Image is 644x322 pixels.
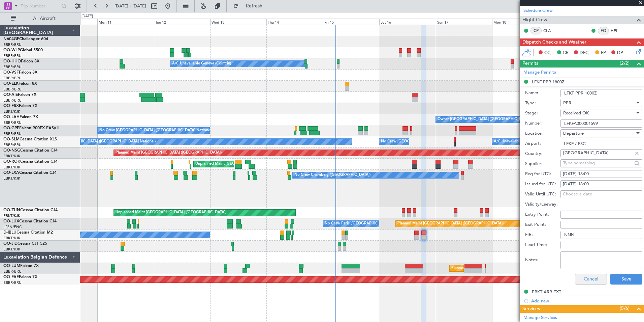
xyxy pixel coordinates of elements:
[3,269,22,274] a: EBBR/BRU
[3,64,22,70] a: EBBR/BRU
[525,191,560,198] label: Valid Until UTC:
[154,19,210,25] div: Tue 12
[522,60,538,68] span: Permits
[3,242,47,246] a: OO-JIDCessna CJ1 525
[116,148,222,158] div: Planned Maint [GEOGRAPHIC_DATA] ([GEOGRAPHIC_DATA])
[451,263,573,273] div: Planned Maint [GEOGRAPHIC_DATA] ([GEOGRAPHIC_DATA] National)
[3,154,20,159] a: EBKT/KJK
[525,257,560,264] label: Notes:
[3,104,19,108] span: OO-FSX
[563,148,632,158] input: Type something...
[82,14,93,19] div: [DATE]
[544,50,552,56] span: CC,
[3,176,20,181] a: EBKT/KJK
[3,104,37,108] a: OO-FSXFalcon 7X
[3,165,20,170] a: EBKT/KJK
[3,42,22,47] a: EBBR/BRU
[3,160,58,164] a: OO-ROKCessna Citation CJ4
[3,171,57,175] a: OO-LXACessna Citation CJ4
[3,71,19,75] span: OO-VSF
[3,219,19,223] span: OO-LUX
[620,60,630,67] span: (2/2)
[3,231,53,235] a: D-IBLUCessna Citation M2
[97,19,154,25] div: Mon 11
[3,82,19,86] span: OO-ELK
[532,289,561,295] div: EBKT ARR EXT
[525,140,560,147] label: Airport:
[522,16,547,24] span: Flight Crew
[3,137,57,141] a: OO-SLMCessna Citation XLS
[523,69,556,76] a: Manage Permits
[381,137,494,147] div: No Crew [GEOGRAPHIC_DATA] ([GEOGRAPHIC_DATA] National)
[115,3,146,9] span: [DATE] - [DATE]
[563,191,640,198] div: Choose a date
[543,28,558,34] a: CLA
[99,126,212,136] div: No Crew [GEOGRAPHIC_DATA] ([GEOGRAPHIC_DATA] National)
[3,93,36,97] a: OO-AIEFalcon 7X
[3,275,37,279] a: OO-FAEFalcon 7X
[325,219,391,229] div: No Crew Paris ([GEOGRAPHIC_DATA])
[522,38,586,46] span: Dispatch Checks and Weather
[525,232,560,238] label: FIR:
[18,16,71,21] span: All Aircraft
[525,242,560,248] label: Lead Time:
[3,115,38,119] a: OO-LAHFalcon 7X
[3,59,21,63] span: OO-HHO
[560,231,642,239] input: NNN
[43,137,156,147] div: No Crew [GEOGRAPHIC_DATA] ([GEOGRAPHIC_DATA] National)
[525,110,560,117] label: Stage:
[525,90,560,97] label: Name:
[323,19,379,25] div: Fri 15
[3,242,18,246] span: OO-JID
[3,280,22,285] a: EBBR/BRU
[523,7,553,14] a: Schedule Crew
[3,236,20,241] a: EBKT/KJK
[438,114,546,125] div: Owner [GEOGRAPHIC_DATA] ([GEOGRAPHIC_DATA] National)
[523,315,557,321] a: Manage Services
[3,82,37,86] a: OO-ELKFalcon 8X
[240,4,268,8] span: Refresh
[3,264,20,268] span: OO-LUM
[3,93,18,97] span: OO-AIE
[525,171,560,178] label: Req for UTC:
[601,50,606,56] span: FP
[7,13,73,24] button: All Aircraft
[3,53,22,58] a: EBBR/BRU
[494,137,619,147] div: A/C Unavailable [GEOGRAPHIC_DATA] ([GEOGRAPHIC_DATA] National)
[492,19,548,25] div: Mon 18
[525,120,560,127] label: Number:
[3,224,22,230] a: LFSN/ENC
[3,71,37,75] a: OO-VSFFalcon 8X
[3,48,20,52] span: OO-WLP
[563,110,589,116] span: Received OK
[3,109,20,114] a: EBKT/KJK
[3,208,58,212] a: OO-ZUNCessna Citation CJ4
[598,27,609,34] div: FO
[525,201,560,208] label: Validity/Leeway:
[3,171,19,175] span: OO-LXA
[266,19,323,25] div: Thu 14
[617,50,623,56] span: DP
[3,37,19,41] span: N604GF
[3,131,22,136] a: EBBR/BRU
[563,171,640,178] div: [DATE] 18:00
[3,37,48,41] a: N604GFChallenger 604
[3,219,57,223] a: OO-LUXCessna Citation CJ4
[3,126,19,130] span: OO-GPE
[563,50,569,56] span: CR
[525,100,560,107] label: Type:
[379,19,436,25] div: Sat 16
[575,274,607,285] button: Cancel
[525,211,560,218] label: Entry Point:
[3,98,22,103] a: EBBR/BRU
[611,28,626,34] a: HEL
[610,274,642,285] button: Save
[3,48,43,52] a: OO-WLPGlobal 5500
[3,149,58,153] a: OO-NSGCessna Citation CJ4
[563,100,571,106] span: PPR
[3,137,20,141] span: OO-SLM
[525,181,560,188] label: Issued for UTC:
[116,208,226,218] div: Unplanned Maint [GEOGRAPHIC_DATA] ([GEOGRAPHIC_DATA])
[294,170,371,180] div: No Crew Chambery ([GEOGRAPHIC_DATA])
[3,213,20,218] a: EBKT/KJK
